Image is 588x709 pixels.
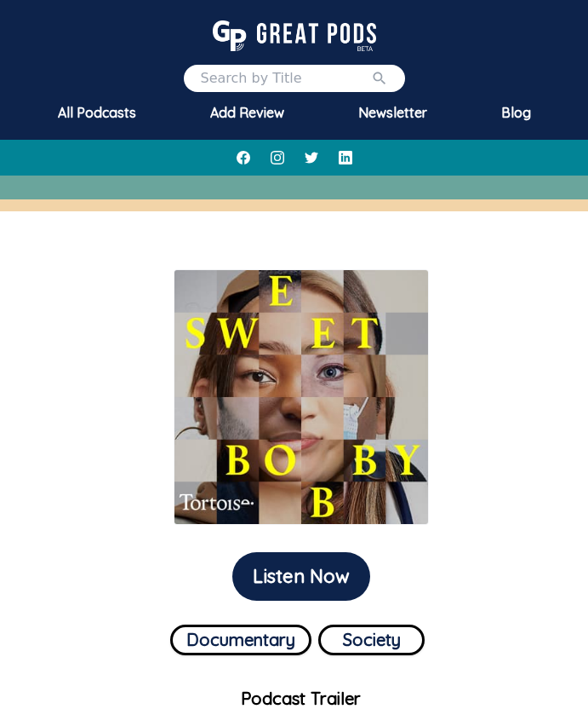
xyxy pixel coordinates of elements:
img: GreatPods [213,20,376,51]
button: Documentary [170,625,311,655]
a: All Podcasts [37,92,157,133]
button: Listen Now [232,552,370,601]
a: Newsletter [338,92,448,133]
a: Documentary [170,618,311,655]
a: Add Review [190,92,305,133]
a: Blog [481,92,551,133]
button: Society [318,625,425,655]
img: Sweet Bobby [174,269,429,525]
input: Search by Title [201,68,371,89]
a: Society [318,618,425,655]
